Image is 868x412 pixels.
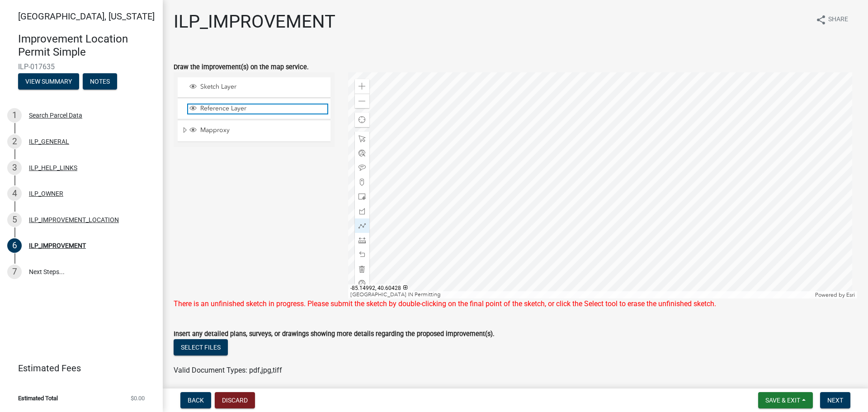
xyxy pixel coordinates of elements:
button: Notes [83,73,117,90]
span: $0.00 [131,395,145,401]
button: Save & Exit [758,392,813,408]
div: Reference Layer [188,104,327,114]
div: 2 [7,134,22,149]
div: 6 [7,238,22,253]
div: 5 [7,213,22,227]
i: share [816,14,826,25]
div: Sketch Layer [188,83,327,92]
div: ILP_HELP_LINKS [29,165,77,171]
h1: ILP_IMPROVEMENT [174,11,335,33]
span: Next [827,397,843,404]
div: Powered by [813,291,857,298]
span: Share [828,14,848,25]
div: ILP_OWNER [29,190,63,197]
button: View Summary [18,73,79,90]
span: Reference Layer [198,104,327,113]
wm-modal-confirm: Notes [83,78,117,85]
span: Valid Document Types: pdf,jpg,tiff [174,366,282,374]
li: Sketch Layer [178,77,330,98]
div: There is an unfinished sketch in progress. Please submit the sketch by double-clicking on the fin... [174,298,857,309]
span: Estimated Total [18,395,58,401]
div: 4 [7,186,22,201]
button: shareShare [808,11,855,28]
wm-modal-confirm: Summary [18,78,79,85]
div: Search Parcel Data [29,112,82,118]
label: Draw the improvement(s) on the map service. [174,64,309,71]
span: Sketch Layer [198,83,327,91]
div: Zoom out [355,94,369,108]
li: Reference Layer [178,99,330,119]
div: 3 [7,161,22,175]
span: Mapproxy [198,126,327,134]
span: ILP-017635 [18,62,145,71]
div: ILP_IMPROVEMENT [29,242,86,249]
div: ILP_GENERAL [29,138,69,145]
button: Select files [174,339,228,355]
ul: Layer List [177,75,331,144]
label: Insert any detailed plans, surveys, or drawings showing more details regarding the proposed impro... [174,331,495,337]
div: [GEOGRAPHIC_DATA] IN Permitting [348,291,813,298]
button: Back [180,392,211,408]
button: Discard [215,392,255,408]
div: 1 [7,108,22,123]
div: ILP_IMPROVEMENT_LOCATION [29,217,119,223]
div: Mapproxy [188,126,327,135]
span: Save & Exit [765,397,800,404]
span: Back [188,397,204,404]
div: Find my location [355,113,369,127]
div: 7 [7,265,22,279]
h4: Improvement Location Permit Simple [18,33,156,59]
div: Zoom in [355,79,369,94]
li: Mapproxy [178,121,330,142]
a: Esri [846,292,855,298]
span: [GEOGRAPHIC_DATA], [US_STATE] [18,11,155,22]
button: Next [820,392,850,408]
a: Estimated Fees [7,359,148,377]
span: Expand [181,126,188,136]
